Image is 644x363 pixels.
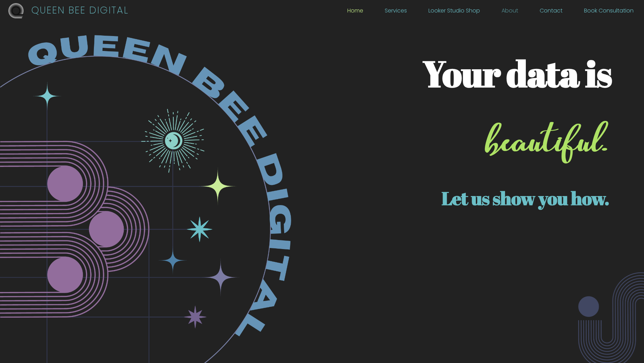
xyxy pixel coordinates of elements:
h1: beautiful. [333,119,605,180]
p: QUEEN BEE DIGITAL [31,7,129,16]
a: Home [347,9,363,16]
a: Services [385,9,407,16]
a: About [502,9,518,16]
a: Book Consultation [584,9,634,16]
a: Contact [540,9,563,16]
h1: Your data is [333,52,612,98]
h2: Let us show you how. [333,187,609,212]
a: Looker Studio Shop [428,9,480,16]
img: QBD Logo [8,3,24,18]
